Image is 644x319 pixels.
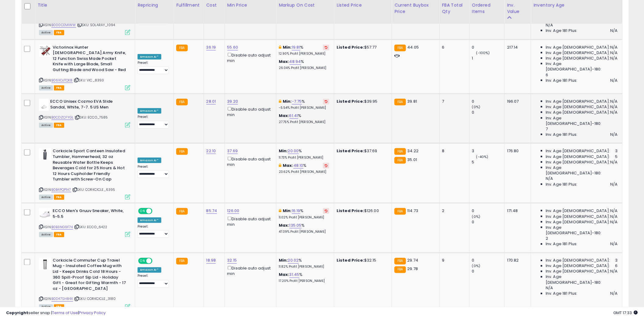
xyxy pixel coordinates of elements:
[546,236,548,241] span: 2
[227,215,272,227] div: Disable auto adjust min
[611,56,618,61] span: N/A
[442,258,465,263] div: 9
[227,106,272,118] div: Disable auto adjust min
[611,159,618,165] span: N/A
[152,209,161,214] span: OFF
[39,195,53,200] span: All listings currently available for purchase on Amazon
[546,56,610,61] span: Inv. Age [DEMOGRAPHIC_DATA]:
[279,170,329,174] p: 23.62% Profit [PERSON_NAME]
[546,176,553,181] span: N/A
[337,258,387,263] div: $32.15
[472,105,481,109] small: (0%)
[279,2,331,9] div: Markup on Cost
[442,208,465,214] div: 2
[611,45,618,50] span: N/A
[472,219,504,225] div: 0
[289,113,298,119] a: 61.41
[138,2,171,9] div: Repricing
[283,44,292,50] b: Min:
[77,22,115,27] span: | SKU: SOLARAY_1094
[138,267,161,273] div: Amazon AI *
[54,30,64,35] span: FBA
[279,59,329,70] div: %
[337,208,387,214] div: $126.00
[546,154,610,159] span: Inv. Age [DEMOGRAPHIC_DATA]:
[227,44,238,50] a: 55.60
[476,154,488,159] small: (-40%)
[337,258,364,263] b: Listed Price:
[394,148,406,155] small: FBA
[546,99,610,104] span: Inv. Age [DEMOGRAPHIC_DATA]:
[39,30,53,35] span: All listings currently available for purchase on Amazon
[611,104,618,110] span: N/A
[472,56,504,61] div: 1
[546,291,578,297] span: Inv. Age 181 Plus:
[546,165,618,176] span: Inv. Age [DEMOGRAPHIC_DATA]-180:
[325,100,327,103] i: Revert to store-level Min Markup
[534,2,620,9] div: Inventory Age
[279,208,329,219] div: %
[52,310,78,316] a: Terms of Use
[51,297,73,302] a: B0D47SH84X
[507,45,526,50] div: 217.14
[39,123,53,128] span: All listings currently available for purchase on Amazon
[337,44,364,50] b: Listed Price:
[138,108,161,114] div: Amazon AI *
[206,258,216,264] a: 18.98
[615,154,618,159] span: 5
[337,2,389,9] div: Listed Price
[337,148,364,154] b: Listed Price:
[138,115,169,129] div: Preset:
[472,214,481,219] small: (0%)
[279,148,288,154] b: Min:
[176,208,187,215] small: FBA
[472,269,504,274] div: 0
[615,263,618,269] span: 6
[279,99,281,103] i: This overrides the store level min markup for this listing
[39,258,51,270] img: 316IhPoAUYL._SL40_.jpg
[39,148,51,160] img: 31p2EhaQVaL._SL40_.jpg
[611,214,618,219] span: N/A
[546,269,610,274] span: Inv. Age [DEMOGRAPHIC_DATA]:
[337,148,387,154] div: $37.69
[74,297,116,301] span: | SKU: CORKCICLE_3180
[283,98,292,104] b: Min:
[139,209,146,214] span: ON
[227,208,240,214] a: 126.00
[546,22,553,28] span: N/A
[611,50,618,56] span: N/A
[546,72,548,78] span: 6
[50,99,124,111] b: ECCO Unisex Cozmo EVA Slide Sandal, White, 7-7. 5 US Men
[394,99,406,105] small: FBA
[615,148,618,154] span: 3
[546,225,618,236] span: Inv. Age [DEMOGRAPHIC_DATA]-180:
[546,263,610,269] span: Inv. Age [DEMOGRAPHIC_DATA]:
[546,45,610,50] span: Inv. Age [DEMOGRAPHIC_DATA]:
[611,132,618,137] span: N/A
[507,208,526,214] div: 171.48
[546,286,553,291] span: N/A
[394,2,437,15] div: Current Buybox Price
[288,258,299,264] a: 20.02
[611,242,618,247] span: N/A
[408,157,417,163] span: 35.01
[293,163,303,169] a: 48.10
[54,232,64,237] span: FBA
[611,182,618,187] span: N/A
[546,208,610,214] span: Inv. Age [DEMOGRAPHIC_DATA]:
[53,258,127,293] b: Corkcicle Commuter Cup Travel Mug - Insulated Coffee Mug with Lid - Keeps Drinks Cold 18 Hours - ...
[54,85,64,91] span: FBA
[74,78,104,83] span: | SKU: VIC_8393
[176,99,187,105] small: FBA
[507,2,528,15] div: Inv. value
[227,52,272,63] div: Disable auto adjust min
[53,148,127,184] b: Corkcicle Sport Canteen Insulated Tumbler, Hammerhead, 32 oz Reusable Water Bottle Keeps Beverage...
[6,310,106,316] div: seller snap | |
[279,279,329,283] p: 17.20% Profit [PERSON_NAME]
[51,22,76,28] a: B000CEMIWW
[279,272,289,278] b: Max:
[546,28,578,33] span: Inv. Age 181 Plus:
[611,219,618,225] span: N/A
[507,99,526,104] div: 196.07
[138,165,169,178] div: Preset:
